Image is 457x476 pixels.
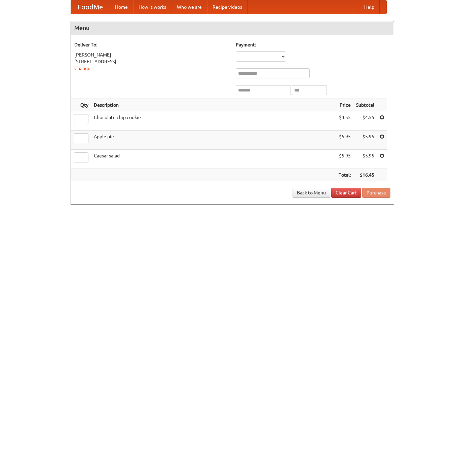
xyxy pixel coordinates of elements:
[71,99,91,111] th: Qty
[74,58,229,65] div: [STREET_ADDRESS]
[353,131,377,150] td: $5.95
[91,111,336,131] td: Chocolate chip cookie
[71,21,394,35] h4: Menu
[336,111,353,131] td: $4.55
[362,188,390,198] button: Purchase
[293,188,330,198] a: Back to Menu
[207,0,247,14] a: Recipe videos
[236,41,390,48] h5: Payment:
[74,66,90,71] a: Change
[91,131,336,150] td: Apple pie
[336,150,353,169] td: $5.95
[133,0,172,14] a: How it works
[91,150,336,169] td: Caesar salad
[353,99,377,111] th: Subtotal
[359,0,380,14] a: Help
[74,51,229,58] div: [PERSON_NAME]
[91,99,336,111] th: Description
[336,99,353,111] th: Price
[110,0,133,14] a: Home
[172,0,207,14] a: Who we are
[74,41,229,48] h5: Deliver To:
[71,0,110,14] a: FoodMe
[353,169,377,181] th: $16.45
[336,131,353,150] td: $5.95
[353,111,377,131] td: $4.55
[331,188,361,198] a: Clear Cart
[336,169,353,181] th: Total:
[353,150,377,169] td: $5.95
